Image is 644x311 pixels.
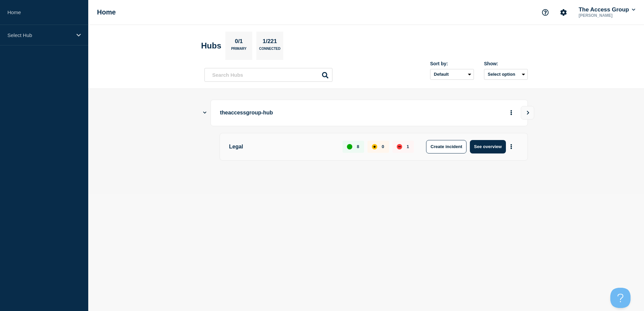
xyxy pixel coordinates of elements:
div: up [347,144,352,149]
p: theaccessgroup-hub [220,107,406,119]
div: Sort by: [430,61,474,66]
p: Legal [229,140,335,153]
div: Show: [484,61,528,66]
select: Sort by [430,69,474,80]
p: Select Hub [7,32,72,38]
p: 0 [382,144,384,149]
input: Search Hubs [204,68,332,82]
p: 1 [407,144,409,149]
button: Account settings [556,5,571,20]
p: Connected [259,47,280,54]
div: down [397,144,402,149]
button: Show Connected Hubs [203,110,206,115]
button: View [521,106,534,119]
iframe: Help Scout Beacon - Open [610,288,631,308]
p: 1/221 [260,38,280,47]
h1: Home [97,8,116,16]
button: Support [538,5,552,20]
button: Select option [484,69,528,80]
p: 0/1 [232,38,246,47]
p: [PERSON_NAME] [577,13,637,18]
button: See overview [470,140,506,153]
p: Primary [231,47,247,54]
button: The Access Group [577,6,637,13]
h2: Hubs [201,41,221,50]
p: 8 [357,144,359,149]
button: Create incident [426,140,466,153]
button: More actions [507,107,516,119]
button: More actions [507,140,516,153]
div: affected [372,144,377,149]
